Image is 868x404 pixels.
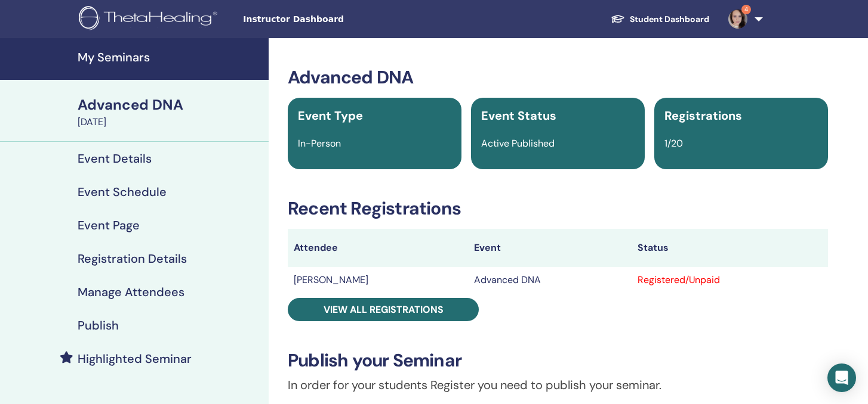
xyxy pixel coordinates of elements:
img: logo.png [79,6,221,33]
h3: Publish your Seminar [288,350,828,371]
span: Registrations [664,108,742,123]
td: Advanced DNA [468,267,632,293]
div: Registered/Unpaid [638,273,822,287]
img: default.jpg [728,10,747,29]
a: Student Dashboard [601,8,719,30]
h4: Registration Details [78,251,187,266]
h3: Advanced DNA [288,67,828,88]
span: Event Type [298,108,363,123]
td: [PERSON_NAME] [288,267,468,293]
span: 4 [741,5,751,14]
h4: Event Details [78,151,152,166]
span: Active Published [481,137,555,150]
div: Advanced DNA [78,95,261,115]
span: View all registrations [324,303,444,316]
h4: Highlighted Seminar [78,352,192,366]
span: In-Person [298,137,341,150]
a: View all registrations [288,298,479,321]
h4: Manage Attendees [78,285,184,299]
span: 1/20 [664,137,683,150]
h3: Recent Registrations [288,198,828,219]
div: Open Intercom Messenger [827,363,856,392]
h4: Event Schedule [78,185,167,199]
span: Event Status [481,108,556,123]
th: Status [632,229,828,267]
h4: Event Page [78,218,140,232]
th: Attendee [288,229,468,267]
span: Instructor Dashboard [243,13,422,26]
img: graduation-cap-white.svg [611,14,625,24]
a: Advanced DNA[DATE] [70,95,269,129]
p: In order for your students Register you need to publish your seminar. [288,376,828,394]
div: [DATE] [78,115,261,129]
h4: My Seminars [78,50,261,64]
th: Event [468,229,632,267]
h4: Publish [78,318,119,332]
